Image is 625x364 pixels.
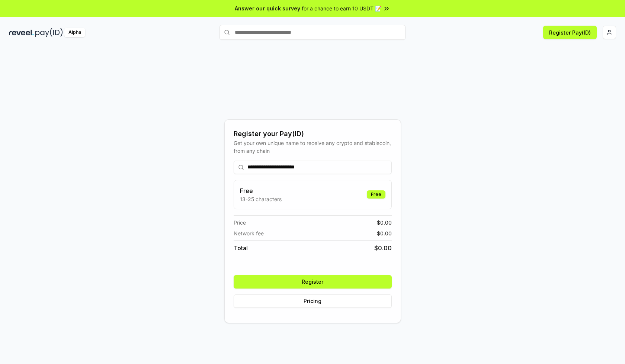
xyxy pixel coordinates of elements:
div: Register your Pay(ID) [234,129,392,139]
button: Register [234,275,392,289]
button: Register Pay(ID) [543,26,597,39]
div: Get your own unique name to receive any crypto and stablecoin, from any chain [234,139,392,155]
span: Total [234,244,248,252]
button: Pricing [234,294,392,308]
div: Alpha [64,28,85,37]
span: Price [234,219,246,226]
span: for a chance to earn 10 USDT 📝 [302,4,381,12]
div: Free [367,190,385,199]
img: reveel_dark [9,28,34,37]
span: $ 0.00 [377,229,392,237]
h3: Free [240,186,282,195]
span: Answer our quick survey [235,4,300,12]
span: $ 0.00 [377,219,392,226]
img: pay_id [35,28,63,37]
span: Network fee [234,229,264,237]
span: $ 0.00 [374,244,392,252]
p: 13-25 characters [240,195,282,203]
